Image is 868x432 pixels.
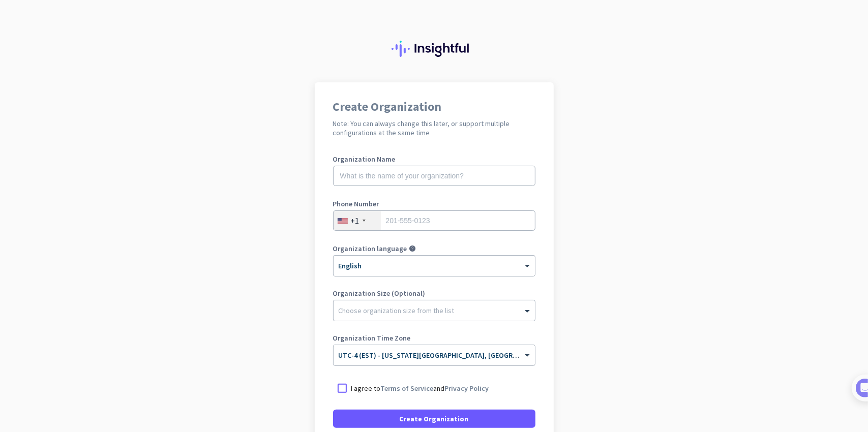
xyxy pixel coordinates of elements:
h2: Note: You can always change this later, or support multiple configurations at the same time [333,119,535,137]
input: 201-555-0123 [333,210,535,231]
i: help [409,245,416,252]
input: What is the name of your organization? [333,166,535,186]
label: Organization language [333,245,407,252]
label: Phone Number [333,200,535,207]
label: Organization Time Zone [333,334,535,342]
a: Terms of Service [381,384,434,393]
span: Create Organization [400,414,469,424]
label: Organization Name [333,156,535,163]
p: I agree to and [351,383,489,393]
h1: Create Organization [333,101,535,113]
a: Privacy Policy [445,384,489,393]
label: Organization Size (Optional) [333,290,535,297]
div: +1 [351,215,360,226]
img: Insightful [392,41,477,57]
button: Create Organization [333,410,535,428]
